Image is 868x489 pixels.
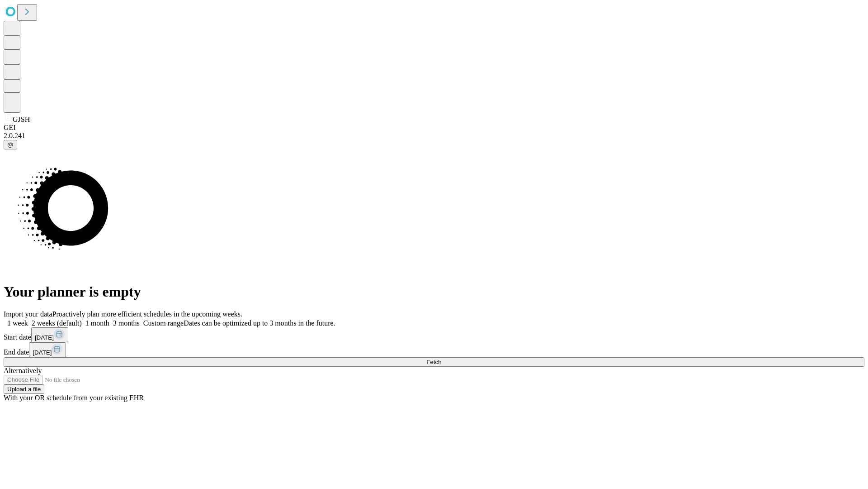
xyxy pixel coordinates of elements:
span: 2 weeks (default) [32,319,82,327]
div: End date [4,342,864,357]
span: GJSH [13,115,30,123]
span: Alternatively [4,367,42,374]
span: 3 months [113,319,140,327]
div: 2.0.241 [4,132,864,140]
span: [DATE] [33,349,52,356]
div: Start date [4,327,864,342]
span: Fetch [426,359,441,365]
span: 1 week [7,319,28,327]
h1: Your planner is empty [4,283,864,300]
span: With your OR schedule from your existing EHR [4,394,144,402]
span: Proactively plan more efficient schedules in the upcoming weeks. [52,310,242,318]
span: Custom range [143,319,184,327]
span: @ [7,141,14,148]
span: 1 month [85,319,109,327]
span: [DATE] [35,334,54,341]
div: GEI [4,124,864,132]
button: @ [4,140,17,149]
span: Dates can be optimized up to 3 months in the future. [184,319,335,327]
span: Import your data [4,310,52,318]
button: Fetch [4,357,864,367]
button: Upload a file [4,384,44,394]
button: [DATE] [29,342,66,357]
button: [DATE] [31,327,68,342]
